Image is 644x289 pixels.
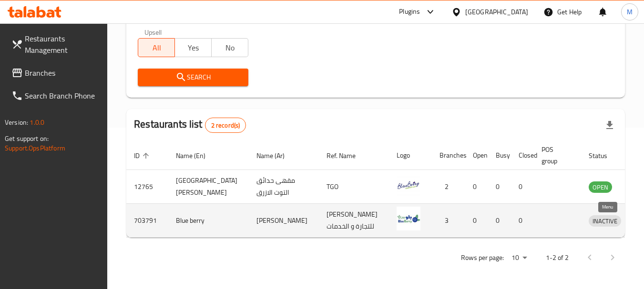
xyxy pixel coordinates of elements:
div: INACTIVE [589,215,621,227]
span: Get support on: [5,132,49,145]
span: OPEN [589,182,612,193]
td: مقهى حدائق التوت الازرق [249,170,319,204]
span: Name (Ar) [256,150,297,161]
span: Yes [179,41,208,55]
td: 0 [488,170,511,204]
div: Plugins [399,6,420,18]
button: No [211,38,248,57]
span: INACTIVE [589,216,621,227]
td: 0 [488,204,511,238]
div: Export file [598,114,621,137]
div: [GEOGRAPHIC_DATA] [465,7,528,17]
span: Status [589,150,620,161]
span: M [627,7,633,17]
td: [PERSON_NAME] للتجارة و الخدمات [319,204,389,238]
th: Busy [488,141,511,170]
th: Closed [511,141,534,170]
span: 1.0.0 [30,116,44,129]
span: 2 record(s) [205,121,246,130]
td: 703791 [126,204,168,238]
a: Search Branch Phone [4,84,108,107]
img: Blue Berry Garden Cafe [397,173,420,197]
span: Search Branch Phone [25,90,100,101]
label: Upsell [144,29,162,35]
td: 0 [465,204,488,238]
span: Name (En) [176,150,218,161]
td: TGO [319,170,389,204]
a: Branches [4,61,108,84]
span: Branches [25,67,100,79]
td: 0 [465,170,488,204]
p: 1-2 of 2 [546,252,569,264]
td: 3 [432,204,465,238]
span: POS group [542,144,570,167]
img: Blue berry [397,207,420,230]
span: Ref. Name [327,150,368,161]
button: All [138,38,175,57]
th: Branches [432,141,465,170]
td: 0 [511,204,534,238]
div: Total records count [205,118,246,133]
span: All [142,41,171,55]
td: [GEOGRAPHIC_DATA][PERSON_NAME] [168,170,249,204]
div: Rows per page: [508,251,531,265]
td: Blue berry [168,204,249,238]
a: Restaurants Management [4,27,108,61]
td: 12765 [126,170,168,204]
th: Open [465,141,488,170]
h2: Restaurants list [134,117,246,133]
td: [PERSON_NAME] [249,204,319,238]
span: Search [145,71,240,83]
span: Version: [5,116,28,129]
th: Logo [389,141,432,170]
td: 0 [511,170,534,204]
td: 2 [432,170,465,204]
span: ID [134,150,152,161]
button: Search [138,69,248,86]
a: Support.OpsPlatform [5,142,65,154]
p: Rows per page: [461,252,504,264]
span: Restaurants Management [25,33,100,56]
button: Yes [174,38,212,57]
span: No [215,41,245,55]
